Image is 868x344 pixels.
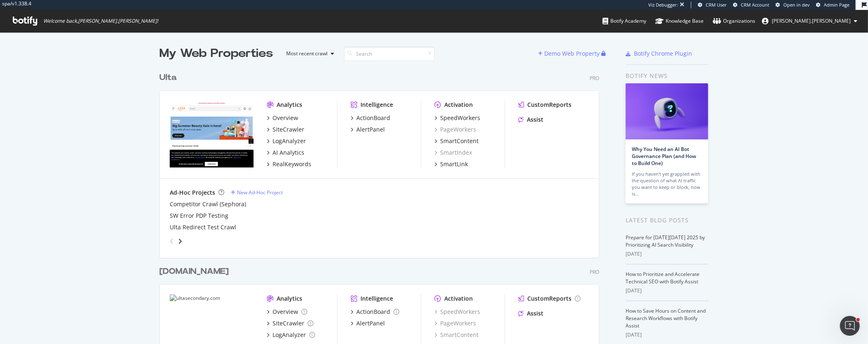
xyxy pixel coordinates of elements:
[434,160,468,168] a: SmartLink
[434,125,476,134] div: PageWorkers
[816,2,849,8] a: Admin Page
[434,331,479,339] a: SmartContent
[626,83,708,139] img: Why You Need an AI Bot Governance Plan (and How to Build One)
[518,295,581,303] a: CustomReports
[273,148,304,157] div: AI Analytics
[434,148,472,157] a: SmartIndex
[440,160,468,168] div: SmartLink
[170,223,236,231] a: Ulta Redirect Test Crawl
[356,319,385,328] div: AlertPanel
[351,114,390,122] a: ActionBoard
[706,2,727,8] span: CRM User
[351,319,385,328] a: AlertPanel
[733,2,769,8] a: CRM Account
[177,237,183,245] div: angle-right
[518,309,543,318] a: Assist
[356,125,385,134] div: AlertPanel
[170,212,228,220] div: SW Error PDP Testing
[267,331,315,339] a: LogAnalyzer
[434,114,480,122] a: SpeedWorkers
[655,17,704,25] div: Knowledge Base
[626,250,709,258] div: [DATE]
[713,10,755,32] a: Organizations
[273,114,298,122] div: Overview
[267,148,304,157] a: AI Analytics
[626,331,709,339] div: [DATE]
[538,47,601,60] button: Demo Web Property
[267,308,307,316] a: Overview
[626,271,700,285] a: How to Prioritize and Accelerate Technical SEO with Botify Assist
[626,71,709,80] div: Botify news
[351,308,399,316] a: ActionBoard
[159,266,229,278] div: [DOMAIN_NAME]
[277,295,302,303] div: Analytics
[273,137,306,145] div: LogAnalyzer
[444,101,473,109] div: Activation
[440,114,480,122] div: SpeedWorkers
[626,49,692,58] a: Botify Chrome Plugin
[590,75,599,82] div: Pro
[772,17,851,24] span: christopher.hart
[634,49,692,58] div: Botify Chrome Plugin
[356,308,390,316] div: ActionBoard
[776,2,810,8] a: Open in dev
[655,10,704,32] a: Knowledge Base
[434,137,479,145] a: SmartContent
[824,2,849,8] span: Admin Page
[518,101,572,109] a: CustomReports
[273,125,304,134] div: SiteCrawler
[434,319,476,328] a: PageWorkers
[626,216,709,225] div: Latest Blog Posts
[170,101,254,167] img: www.ulta.com
[783,2,810,8] span: Open in dev
[698,2,727,8] a: CRM User
[713,17,755,25] div: Organizations
[626,234,705,248] a: Prepare for [DATE][DATE] 2025 by Prioritizing AI Search Visibility
[267,160,311,168] a: RealKeywords
[231,189,283,196] a: New Ad-Hoc Project
[273,160,311,168] div: RealKeywords
[527,101,572,109] div: CustomReports
[590,269,599,276] div: Pro
[527,295,572,303] div: CustomReports
[440,137,479,145] div: SmartContent
[43,18,158,24] span: Welcome back, [PERSON_NAME].[PERSON_NAME] !
[602,10,646,32] a: Botify Academy
[360,295,393,303] div: Intelligence
[344,47,435,61] input: Search
[159,45,273,62] div: My Web Properties
[356,114,390,122] div: ActionBoard
[434,308,480,316] a: SpeedWorkers
[170,200,246,208] a: Competitor Crawl (Sephora)
[648,2,678,8] div: Viz Debugger:
[602,17,646,25] div: Botify Academy
[280,47,337,60] button: Most recent crawl
[273,319,304,328] div: SiteCrawler
[518,115,543,124] a: Assist
[267,319,313,328] a: SiteCrawler
[166,235,177,248] div: angle-left
[632,146,696,167] a: Why You Need an AI Bot Governance Plan (and How to Build One)
[351,125,385,134] a: AlertPanel
[527,309,543,318] div: Assist
[626,307,706,329] a: How to Save Hours on Content and Research Workflows with Botify Assist
[626,287,709,295] div: [DATE]
[741,2,769,8] span: CRM Account
[286,51,327,56] div: Most recent crawl
[267,125,304,134] a: SiteCrawler
[273,331,306,339] div: LogAnalyzer
[527,115,543,124] div: Assist
[544,49,600,58] div: Demo Web Property
[267,137,306,145] a: LogAnalyzer
[360,101,393,109] div: Intelligence
[444,295,473,303] div: Activation
[277,101,302,109] div: Analytics
[632,171,702,197] div: If you haven’t yet grappled with the question of what AI traffic you want to keep or block, now is…
[237,189,283,196] div: New Ad-Hoc Project
[170,188,215,197] div: Ad-Hoc Projects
